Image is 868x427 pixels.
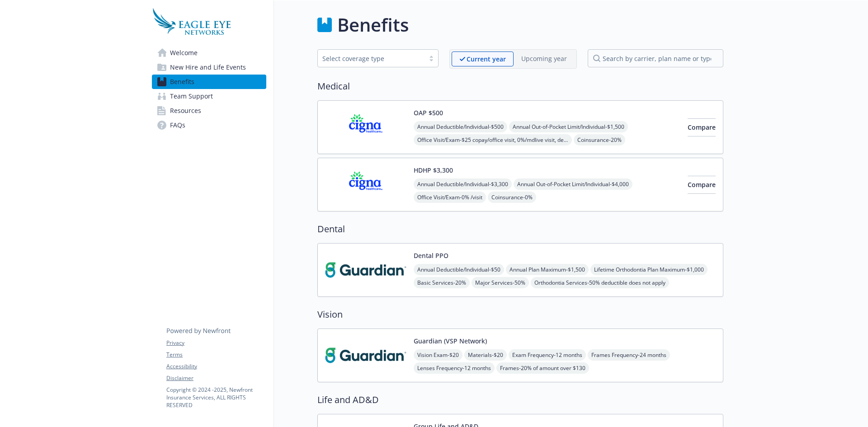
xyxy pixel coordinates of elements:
button: OAP $500 [414,108,443,117]
span: Frames - 20% of amount over $130 [496,362,589,374]
a: Welcome [152,46,266,60]
h2: Life and AD&D [317,393,723,407]
span: Lifetime Orthodontia Plan Maximum - $1,000 [590,264,708,275]
span: Lenses Frequency - 12 months [414,362,495,374]
p: Upcoming year [521,54,567,63]
button: HDHP $3,300 [414,165,453,175]
span: Upcoming year [514,52,575,66]
img: Guardian carrier logo [325,251,406,289]
span: Frames Frequency - 24 months [588,349,670,361]
span: Compare [688,123,716,131]
a: Accessibility [166,362,266,371]
span: Annual Out-of-Pocket Limit/Individual - $4,000 [514,178,632,190]
span: New Hire and Life Events [170,60,246,75]
span: Team Support [170,89,213,103]
a: Terms [166,351,266,359]
img: Guardian carrier logo [325,336,406,375]
span: Annual Deductible/Individual - $50 [414,264,504,275]
span: Coinsurance - 0% [488,192,536,203]
span: Materials - $20 [464,349,507,361]
a: FAQs [152,118,266,132]
span: Vision Exam - $20 [414,349,462,361]
button: Compare [688,118,716,136]
span: Exam Frequency - 12 months [509,349,586,361]
span: Office Visit/Exam - 0% /visit [414,192,486,203]
a: Disclaimer [166,374,266,382]
span: Resources [170,103,201,118]
h2: Vision [317,308,723,321]
span: Coinsurance - 20% [574,134,625,145]
a: Benefits [152,75,266,89]
span: Basic Services - 20% [414,277,470,288]
h1: Benefits [337,11,409,38]
a: Privacy [166,339,266,347]
p: Current year [467,54,506,64]
span: FAQs [170,118,185,132]
span: Benefits [170,75,194,89]
h2: Medical [317,80,723,93]
h2: Dental [317,222,723,236]
img: CIGNA carrier logo [325,165,406,204]
button: Compare [688,176,716,194]
img: CIGNA carrier logo [325,108,406,146]
button: Guardian (VSP Network) [414,336,487,346]
span: Orthodontia Services - 50% deductible does not apply [531,277,669,288]
span: Compare [688,180,716,189]
a: Team Support [152,89,266,103]
span: Major Services - 50% [472,277,529,288]
p: Copyright © 2024 - 2025 , Newfront Insurance Services, ALL RIGHTS RESERVED [166,386,266,409]
div: Select coverage type [322,54,420,63]
button: Dental PPO [414,251,448,260]
input: search by carrier, plan name or type [588,49,723,67]
a: Resources [152,103,266,118]
span: Welcome [170,46,198,60]
span: Annual Deductible/Individual - $3,300 [414,178,512,190]
a: New Hire and Life Events [152,60,266,75]
span: Office Visit/Exam - $25 copay/office visit, 0%/mdlive visit, deductible does not apply [414,134,572,145]
span: Annual Plan Maximum - $1,500 [506,264,589,275]
span: Annual Deductible/Individual - $500 [414,121,507,132]
span: Annual Out-of-Pocket Limit/Individual - $1,500 [509,121,628,132]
